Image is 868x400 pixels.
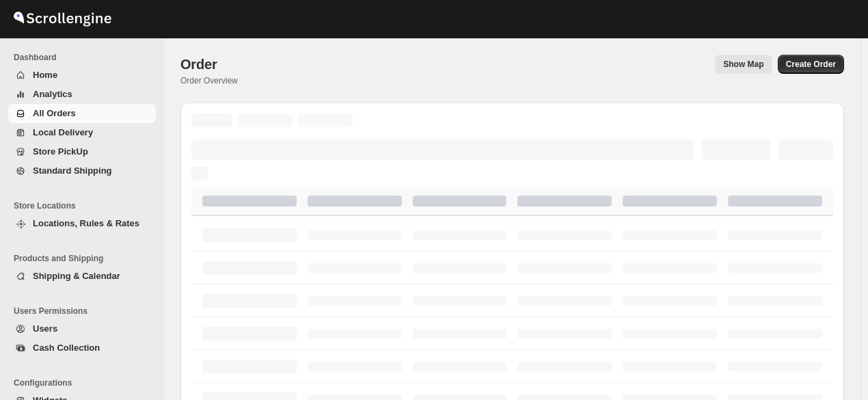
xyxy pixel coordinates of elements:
[33,108,76,118] span: All Orders
[180,57,217,72] span: Order
[14,377,157,388] span: Configurations
[33,70,57,80] span: Home
[8,338,156,358] button: Cash Collection
[33,218,139,228] span: Locations, Rules & Rates
[778,55,844,74] button: Create custom order
[33,127,93,137] span: Local Delivery
[8,66,156,85] button: Home
[8,267,156,286] button: Shipping & Calendar
[14,200,157,211] span: Store Locations
[715,55,772,74] button: Map action label
[8,104,156,123] button: All Orders
[33,146,88,157] span: Store PickUp
[8,85,156,104] button: Analytics
[14,253,157,264] span: Products and Shipping
[14,52,157,63] span: Dashboard
[33,89,72,99] span: Analytics
[14,306,157,317] span: Users Permissions
[33,165,112,176] span: Standard Shipping
[786,59,836,70] span: Create Order
[8,214,156,233] button: Locations, Rules & Rates
[33,323,57,334] span: Users
[33,271,120,281] span: Shipping & Calendar
[8,319,156,338] button: Users
[33,343,100,353] span: Cash Collection
[180,75,238,86] p: Order Overview
[723,59,763,70] span: Show Map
